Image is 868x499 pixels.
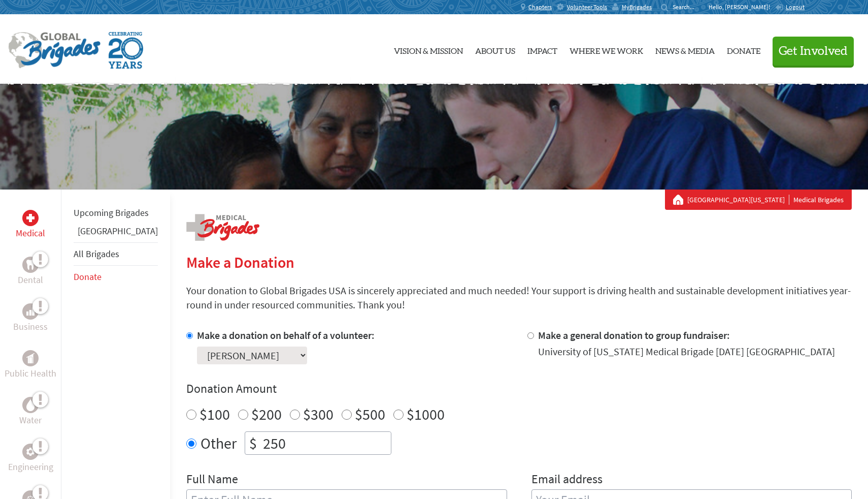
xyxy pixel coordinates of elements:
[22,257,39,273] div: Dental
[22,303,39,320] div: Business
[622,3,652,11] span: MyBrigades
[355,404,385,424] label: $500
[251,404,282,424] label: $200
[13,320,48,334] p: Business
[74,202,158,224] li: Upcoming Brigades
[394,23,463,76] a: Vision & Mission
[186,253,852,271] h2: Make a Donation
[527,23,557,76] a: Impact
[186,381,852,397] h4: Donation Amount
[5,366,56,381] p: Public Health
[186,471,238,489] label: Full Name
[531,471,603,489] label: Email address
[78,225,158,237] a: [GEOGRAPHIC_DATA]
[74,271,102,283] a: Donate
[779,45,848,57] span: Get Involved
[186,284,852,312] p: Your donation to Global Brigades USA is sincerely appreciated and much needed! Your support is dr...
[201,431,237,455] label: Other
[74,266,158,288] li: Donate
[18,273,43,287] p: Dental
[673,3,702,11] input: Search...
[16,210,45,240] a: MedicalMedical
[8,32,101,69] img: Global Brigades Logo
[567,3,607,11] span: Volunteer Tools
[775,3,805,11] a: Logout
[19,397,42,427] a: WaterWater
[538,345,835,359] div: University of [US_STATE] Medical Brigade [DATE] [GEOGRAPHIC_DATA]
[538,329,730,341] label: Make a general donation to group fundraiser:
[261,432,391,454] input: Enter Amount
[74,242,158,266] li: All Brigades
[74,207,149,219] a: Upcoming Brigades
[5,350,56,381] a: Public HealthPublic Health
[673,195,844,205] div: Medical Brigades
[199,404,230,424] label: $100
[26,353,35,363] img: Public Health
[655,23,715,76] a: News & Media
[528,3,552,11] span: Chapters
[186,214,259,241] img: logo-medical.png
[18,257,43,287] a: DentalDental
[570,23,643,76] a: Where We Work
[26,214,35,222] img: Medical
[22,397,39,413] div: Water
[475,23,515,76] a: About Us
[13,303,48,334] a: BusinessBusiness
[687,195,789,205] a: [GEOGRAPHIC_DATA][US_STATE]
[109,32,143,69] img: Global Brigades Celebrating 20 Years
[16,226,45,240] p: Medical
[245,432,261,454] div: $
[8,460,53,474] p: Engineering
[407,404,445,424] label: $1000
[197,329,375,341] label: Make a donation on behalf of a volunteer:
[709,3,775,11] p: Hello, [PERSON_NAME]!
[773,37,854,66] button: Get Involved
[26,399,35,411] img: Water
[786,3,805,11] span: Logout
[74,224,158,242] li: Panama
[22,210,39,226] div: Medical
[727,23,760,76] a: Donate
[303,404,333,424] label: $300
[8,444,53,474] a: EngineeringEngineering
[19,413,42,427] p: Water
[74,248,119,260] a: All Brigades
[26,307,35,316] img: Business
[26,448,35,456] img: Engineering
[22,444,39,460] div: Engineering
[26,260,35,269] img: Dental
[22,350,39,366] div: Public Health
